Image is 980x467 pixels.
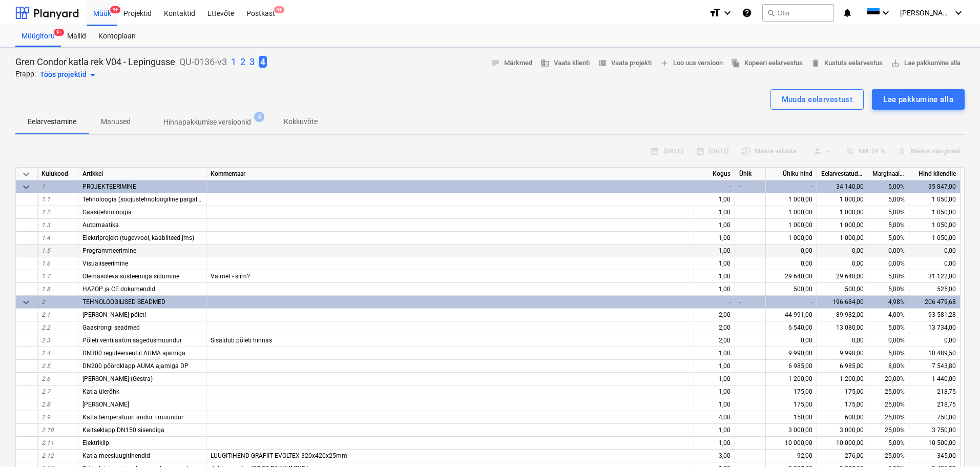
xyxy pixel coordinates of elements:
span: file_copy [731,58,740,68]
button: Kopeeri eelarvestus [727,55,807,71]
div: 13 080,00 [817,321,868,334]
a: Kontoplaan [92,26,142,47]
button: Kustuta eelarvestus [807,55,887,71]
div: 0,00 [909,257,961,270]
div: 1,00 [694,385,735,398]
p: 3 [249,56,255,68]
p: QU-0136-v3 [179,56,227,68]
div: 1,00 [694,219,735,232]
span: 2.2 [41,324,50,331]
div: 1,00 [694,245,735,257]
span: [PERSON_NAME] [900,9,951,17]
div: Ühiku hind [766,168,817,180]
div: 1 000,00 [817,206,868,219]
div: 196 684,00 [817,296,868,309]
div: 9 990,00 [766,347,817,360]
span: 4 [254,112,264,122]
div: 175,00 [817,398,868,411]
div: 25,00% [868,385,909,398]
div: 6 985,00 [817,360,868,373]
div: 600,00 [817,411,868,424]
div: 1 200,00 [817,373,868,385]
div: - [766,296,817,309]
div: 1 000,00 [817,193,868,206]
div: 10 489,50 [909,347,961,360]
div: 1 000,00 [817,232,868,245]
span: Valmet - siim? [211,273,250,280]
div: 3 000,00 [766,424,817,437]
div: 29 640,00 [817,270,868,283]
div: 175,00 [766,398,817,411]
div: 4,98% [868,296,909,309]
div: 93 581,28 [909,309,961,321]
div: 4,00 [694,411,735,424]
span: Katla ülerõhk [82,388,119,395]
span: save_alt [891,58,900,68]
span: 2.6 [41,375,50,382]
div: 5,00% [868,193,909,206]
span: Gaasirongi seadmed [82,324,140,331]
div: 2,00 [694,309,735,321]
span: Katla meesluugitihendid [82,452,150,459]
div: 25,00% [868,450,909,462]
div: 1,00 [694,437,735,450]
div: 0,00 [766,245,817,257]
div: 5,00% [868,180,909,193]
div: 31 122,00 [909,270,961,283]
div: 2,00 [694,321,735,334]
div: 750,00 [909,411,961,424]
span: 1 [41,183,45,190]
div: 1,00 [694,257,735,270]
p: 1 [231,56,236,68]
i: keyboard_arrow_down [721,7,734,19]
div: 1 200,00 [766,373,817,385]
div: 0,00 [817,334,868,347]
span: delete [811,58,820,68]
span: 9+ [54,29,64,36]
div: 0,00 [909,334,961,347]
div: 4,00% [868,309,909,321]
button: Lae pakkumine alla [887,55,965,71]
div: 1 000,00 [766,232,817,245]
div: 5,00% [868,232,909,245]
span: Kaitseklapp DN150 sisendiga [82,427,164,434]
div: 2,00 [694,334,735,347]
div: - [735,180,766,193]
div: 150,00 [766,411,817,424]
div: 0,00 [766,257,817,270]
span: 1.1 [41,196,50,203]
span: add [660,58,669,68]
div: 0,00 [817,257,868,270]
span: Olemasoleva süsteemiga sidumine [82,273,179,280]
span: 1.3 [41,221,50,229]
span: Põleti ventilaatori sagedusmuundur [82,337,182,344]
span: 1.4 [41,234,50,241]
p: Etapp: [15,69,36,81]
span: Lae pakkumine alla [891,57,961,69]
div: 6 985,00 [766,360,817,373]
div: Marginaal, % [868,168,909,180]
span: Programmeerimine [82,247,136,254]
span: Katla alarõhk [82,401,129,408]
button: Otsi [762,4,834,22]
span: Märkmed [491,57,532,69]
div: 5,00% [868,437,909,450]
span: 2.9 [41,414,50,421]
div: Müügitoru [15,26,61,47]
span: 2.11 [41,439,54,446]
div: 3 000,00 [817,424,868,437]
div: 5,00% [868,219,909,232]
p: Gren Condor katla rek V04 - Lepingusse [15,56,175,68]
div: 10 000,00 [766,437,817,450]
div: 276,00 [817,450,868,462]
span: arrow_drop_down [87,69,99,81]
div: 5,00% [868,283,909,296]
div: 3,00 [694,450,735,462]
span: DN200 pöördklapp AUMA ajamiga DP [82,362,189,370]
div: 525,00 [909,283,961,296]
div: 3 750,00 [909,424,961,437]
div: Muuda eelarvestust [782,93,853,106]
div: 6 540,00 [766,321,817,334]
span: Gaasitehnoloogia [82,209,132,216]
